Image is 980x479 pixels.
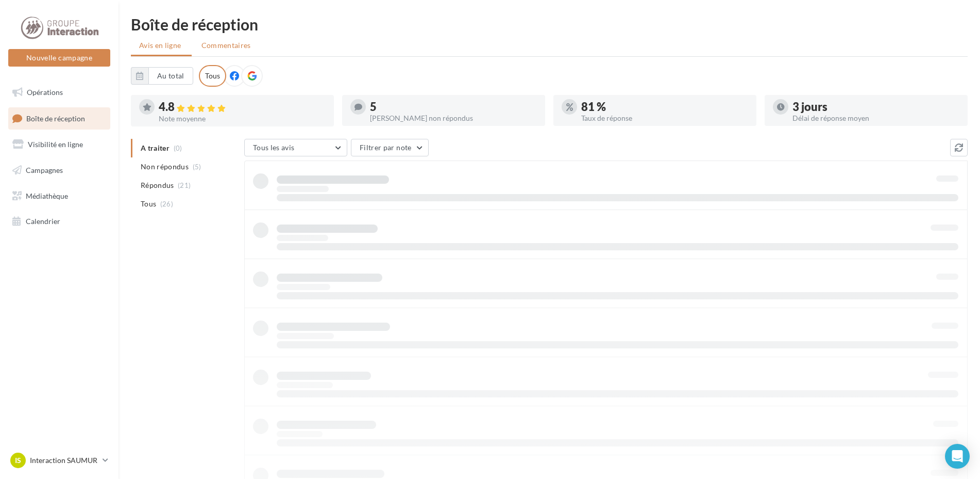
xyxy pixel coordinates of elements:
span: Visibilité en ligne [28,140,83,149]
div: Boîte de réception [131,17,968,32]
div: 3 jours [792,101,959,113]
span: Répondus [141,180,174,190]
span: (26) [160,200,173,208]
div: Taux de réponse [581,115,748,122]
span: (5) [193,163,201,171]
div: 5 [370,101,537,113]
a: IS Interaction SAUMUR [8,451,110,470]
button: Au total [148,67,193,85]
div: 4.8 [159,101,326,113]
a: Boîte de réception [6,107,112,130]
span: Médiathèque [26,191,68,200]
a: Opérations [6,82,112,103]
a: Calendrier [6,211,112,232]
button: Au total [131,67,193,85]
span: Commentaires [201,40,251,51]
div: Open Intercom Messenger [945,444,970,469]
a: Médiathèque [6,185,112,207]
p: Interaction SAUMUR [30,455,98,466]
span: Campagnes [26,166,63,174]
span: Non répondus [141,162,189,172]
span: Boîte de réception [26,114,85,122]
span: IS [15,455,21,466]
div: 81 % [581,101,748,113]
span: (21) [178,181,191,189]
div: Note moyenne [159,115,326,122]
span: Calendrier [26,217,60,226]
div: [PERSON_NAME] non répondus [370,115,537,122]
button: Nouvelle campagne [8,49,110,67]
a: Campagnes [6,159,112,181]
span: Tous [141,199,156,209]
div: Délai de réponse moyen [792,115,959,122]
a: Visibilité en ligne [6,134,112,155]
div: Tous [199,65,226,87]
span: Opérations [27,88,63,97]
